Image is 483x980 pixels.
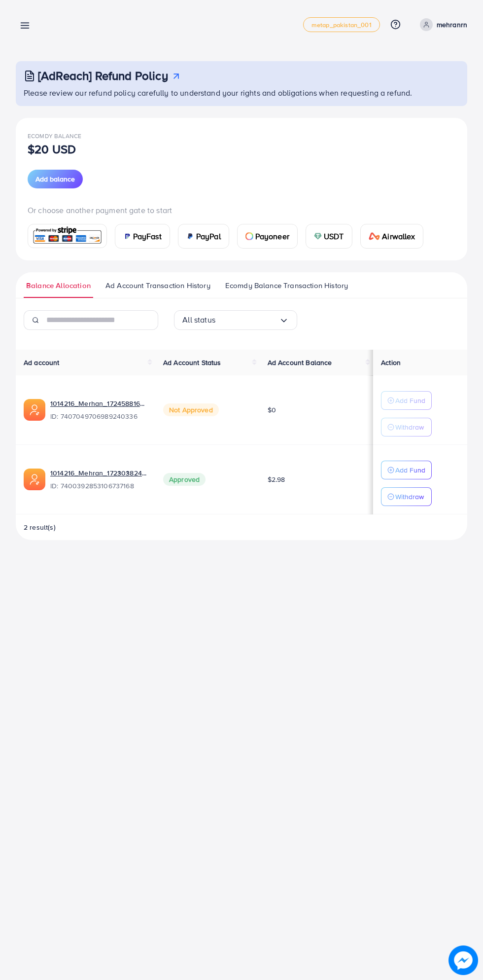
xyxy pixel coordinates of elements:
[24,87,461,99] p: Please review our refund policy carefully to understand your rights and obligations when requesti...
[174,310,297,330] div: Search for option
[182,312,215,327] span: All status
[395,491,424,503] p: Withdraw
[255,230,289,242] span: Payoneer
[28,224,107,248] a: card
[133,230,162,242] span: PayFast
[381,487,432,506] button: Withdraw
[268,358,332,367] span: Ad Account Balance
[311,22,372,28] span: metap_pakistan_001
[245,232,253,240] img: card
[50,399,147,408] a: 1014216_Merhan_1724588164299
[24,522,56,532] span: 2 result(s)
[268,405,276,415] span: $0
[28,170,83,188] button: Add balance
[24,399,45,421] img: ic-ads-acc.e4c84228.svg
[178,224,229,249] a: cardPayPal
[123,232,131,240] img: card
[381,358,401,367] span: Action
[369,232,380,240] img: card
[24,469,45,490] img: ic-ads-acc.e4c84228.svg
[381,418,432,436] button: Withdraw
[115,224,170,249] a: cardPayFast
[186,232,194,240] img: card
[28,143,76,155] p: $20 USD
[437,19,467,31] p: mehranrn
[268,474,285,484] span: $2.98
[38,69,168,83] h3: [AdReach] Refund Policy
[215,312,279,327] input: Search for option
[225,280,348,291] span: Ecomdy Balance Transaction History
[35,174,75,184] span: Add balance
[28,204,455,216] p: Or choose another payment gate to start
[395,464,425,476] p: Add Fund
[382,230,414,242] span: Airwallex
[237,224,298,249] a: cardPayoneer
[306,224,352,249] a: cardUSDT
[314,232,322,240] img: card
[50,411,147,421] span: ID: 7407049706989240336
[395,395,425,406] p: Add Fund
[448,945,478,975] img: image
[395,421,424,433] p: Withdraw
[24,358,60,367] span: Ad account
[50,481,147,491] span: ID: 7400392853106737168
[381,391,432,410] button: Add Fund
[163,403,219,416] span: Not Approved
[50,399,147,421] div: <span class='underline'>1014216_Merhan_1724588164299</span></br>7407049706989240336
[324,230,344,242] span: USDT
[163,358,221,367] span: Ad Account Status
[303,17,380,32] a: metap_pakistan_001
[196,230,221,242] span: PayPal
[360,224,423,249] a: cardAirwallex
[28,132,81,140] span: Ecomdy Balance
[26,280,91,291] span: Balance Allocation
[381,461,432,479] button: Add Fund
[31,225,103,247] img: card
[50,468,147,491] div: <span class='underline'>1014216_Mehran_1723038241071</span></br>7400392853106737168
[416,18,467,31] a: mehranrn
[163,473,206,486] span: Approved
[50,468,147,478] a: 1014216_Mehran_1723038241071
[105,280,210,291] span: Ad Account Transaction History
